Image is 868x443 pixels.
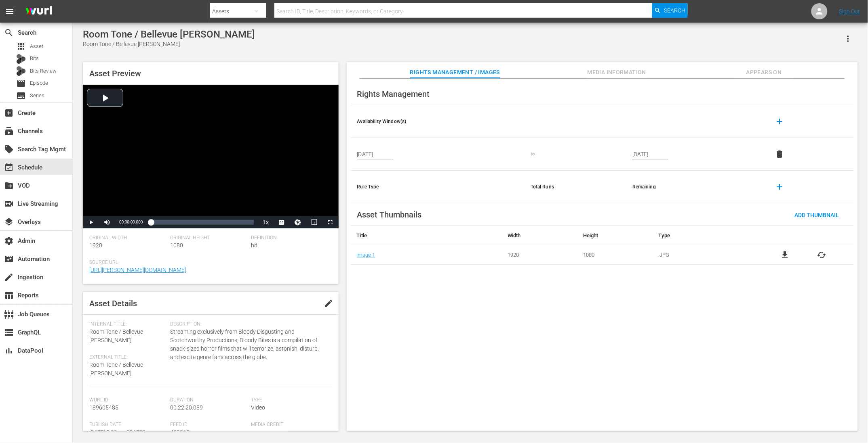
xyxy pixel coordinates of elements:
[4,346,14,355] span: DataPool
[788,207,846,222] button: Add Thumbnail
[170,404,203,411] span: 00:22:20.089
[4,309,14,319] span: Job Queues
[4,163,14,172] span: Schedule
[4,126,14,136] span: Channels
[170,242,183,249] span: 1080
[788,212,846,218] span: Add Thumbnail
[258,216,274,228] button: Playback Rate
[351,226,502,245] th: Title
[770,177,790,196] button: add
[89,321,166,328] span: Internal Title:
[30,79,48,87] span: Episode
[251,235,328,241] span: Definition
[4,199,14,209] span: Live Streaming
[4,290,14,300] span: Reports
[83,40,255,48] div: Room Tone / Bellevue [PERSON_NAME]
[4,28,14,38] span: Search
[351,171,524,203] th: Rule Type
[770,144,790,164] button: delete
[501,245,577,265] td: 1920
[4,181,14,190] span: VOD
[775,149,785,159] span: delete
[251,404,265,411] span: Video
[16,91,26,100] span: Series
[251,397,328,403] span: Type
[4,254,14,264] span: Automation
[89,404,118,411] span: 189605485
[653,245,753,265] td: .JPG
[577,245,653,265] td: 1080
[83,85,339,228] div: Video Player
[89,299,137,308] span: Asset Details
[587,67,647,77] span: Media Information
[170,422,247,428] span: Feed ID
[83,29,255,40] div: Room Tone / Bellevue [PERSON_NAME]
[89,69,141,78] span: Asset Preview
[4,272,14,282] span: Ingestion
[4,236,14,246] span: Admin
[170,321,328,328] span: Description:
[357,210,422,219] span: Asset Thumbnails
[780,250,790,260] a: file_download
[89,429,146,435] span: [DATE] 5:00 pm ( [DATE] )
[531,151,619,157] div: to
[577,226,653,245] th: Height
[16,54,26,64] div: Bits
[170,328,328,362] span: Streaming exclusively from Bloody Disgusting and Scotchworthy Productions, Bloody Bites is a comp...
[89,328,143,343] span: Room Tone / Bellevue [PERSON_NAME]
[626,171,764,203] th: Remaining
[99,216,115,228] button: Mute
[89,422,166,428] span: Publish Date
[775,182,785,192] span: add
[89,362,143,376] span: Room Tone / Bellevue [PERSON_NAME]
[19,2,58,21] img: ans4CAIJ8jUAAAAAAAAAAAAAAAAAAAAAAAAgQb4GAAAAAAAAAAAAAAAAAAAAAAAAJMjXAAAAAAAAAAAAAAAAAAAAAAAAgAT5G...
[30,67,57,75] span: Bits Review
[30,92,44,100] span: Series
[16,42,26,51] span: Asset
[524,171,626,203] th: Total Runs
[4,108,14,118] span: Create
[357,252,375,258] a: Image 1
[83,216,99,228] button: Play
[89,397,166,403] span: Wurl Id
[410,67,500,77] span: Rights Management / Images
[30,54,39,63] span: Bits
[322,216,339,228] button: Fullscreen
[653,226,753,245] th: Type
[16,79,26,88] span: Episode
[251,422,328,428] span: Media Credit
[734,67,794,77] span: Appears On
[89,267,186,273] a: [URL][PERSON_NAME][DOMAIN_NAME]
[30,42,43,50] span: Asset
[664,3,685,18] span: Search
[306,216,322,228] button: Picture-in-Picture
[817,250,827,260] button: cached
[351,105,524,138] th: Availability Window(s)
[170,397,247,403] span: Duration
[170,429,190,435] span: 429268
[151,220,253,225] div: Progress Bar
[290,216,306,228] button: Jump To Time
[170,235,247,241] span: Original Height
[4,217,14,227] span: Overlays
[89,235,166,241] span: Original Width
[89,354,166,361] span: External Title:
[5,6,15,16] span: menu
[4,144,14,154] span: Search Tag Mgmt
[89,259,328,266] span: Source Url
[324,299,334,308] span: edit
[16,66,26,76] div: Bits Review
[119,220,143,224] span: 00:00:00.000
[251,242,257,249] span: hd
[89,242,102,249] span: 1920
[652,3,688,18] button: Search
[319,294,339,313] button: edit
[770,112,790,131] button: add
[357,89,430,99] span: Rights Management
[501,226,577,245] th: Width
[4,328,14,337] span: GraphQL
[839,8,860,15] a: Sign Out
[775,117,785,126] span: add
